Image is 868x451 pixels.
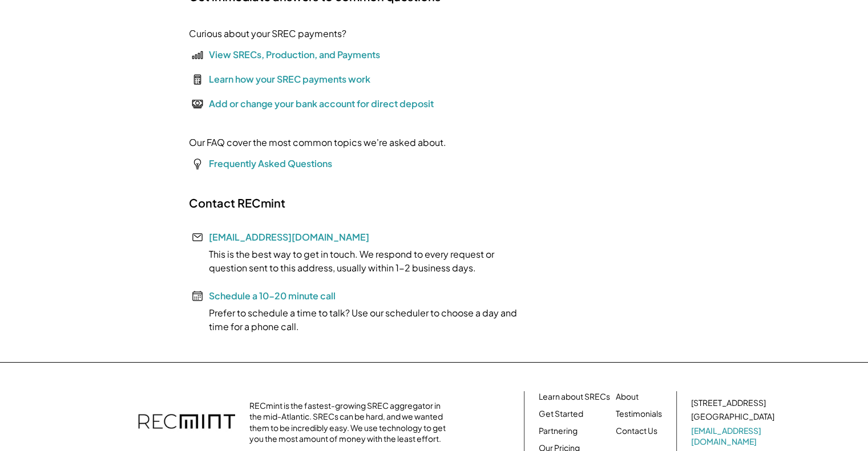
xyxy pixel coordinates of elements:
[209,231,369,243] a: [EMAIL_ADDRESS][DOMAIN_NAME]
[539,408,583,420] a: Get Started
[189,196,285,210] h2: Contact RECmint
[691,425,777,448] a: [EMAIL_ADDRESS][DOMAIN_NAME]
[209,97,434,111] div: Add or change your bank account for direct deposit
[189,247,531,275] div: This is the best way to get in touch. We respond to every request or question sent to this addres...
[138,403,235,442] img: recmint-logotype%403x.png
[616,425,657,437] a: Contact Us
[539,425,578,437] a: Partnering
[209,72,370,86] div: Learn how your SREC payments work
[189,306,531,334] div: Prefer to schedule a time to talk? Use our scheduler to choose a day and time for a phone call.
[209,290,336,302] a: Schedule a 10-20 minute call
[691,411,774,422] div: [GEOGRAPHIC_DATA]
[209,157,332,169] a: Frequently Asked Questions
[249,400,452,445] div: RECmint is the fastest-growing SREC aggregator in the mid-Atlantic. SRECs can be hard, and we wan...
[691,397,766,409] div: [STREET_ADDRESS]
[616,408,662,420] a: Testimonials
[209,48,380,62] div: View SRECs, Production, and Payments
[616,391,639,403] a: About
[189,136,446,149] div: Our FAQ cover the most common topics we're asked about.
[539,391,610,403] a: Learn about SRECs
[189,27,346,40] div: Curious about your SREC payments?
